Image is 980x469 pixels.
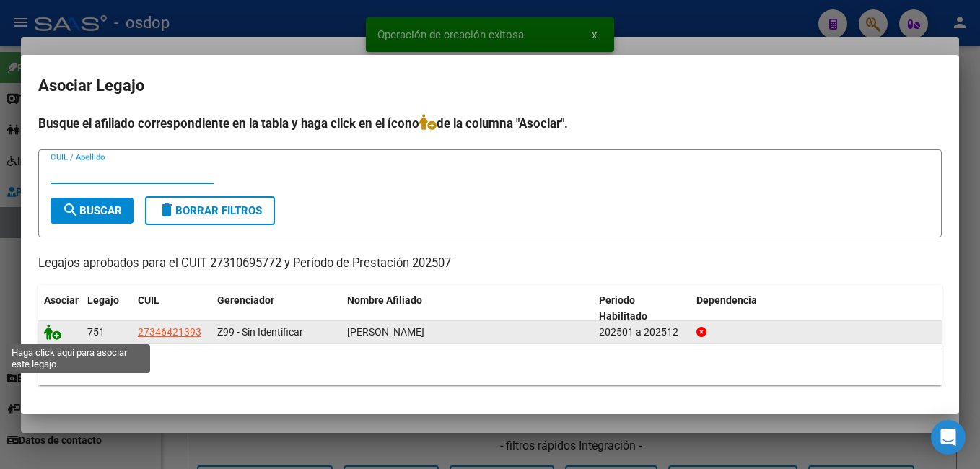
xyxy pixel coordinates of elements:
[38,114,942,133] h4: Busque el afiliado correspondiente en la tabla y haga click en el ícono de la columna "Asociar".
[38,72,942,100] h2: Asociar Legajo
[87,326,105,338] span: 751
[691,285,942,333] datatable-header-cell: Dependencia
[38,349,942,385] div: 1 registros
[51,198,134,224] button: Buscar
[341,285,593,333] datatable-header-cell: Nombre Afiliado
[44,294,79,306] span: Asociar
[87,294,119,306] span: Legajo
[62,204,122,217] span: Buscar
[599,294,647,323] span: Periodo Habilitado
[217,326,303,338] span: Z99 - Sin Identificar
[138,294,159,306] span: CUIL
[211,285,341,333] datatable-header-cell: Gerenciador
[38,285,82,333] datatable-header-cell: Asociar
[931,420,966,455] div: Open Intercom Messenger
[82,285,132,333] datatable-header-cell: Legajo
[217,294,274,306] span: Gerenciador
[696,294,757,306] span: Dependencia
[347,326,424,338] span: SORROCHE LORENA ANDREA
[593,285,691,333] datatable-header-cell: Periodo Habilitado
[158,204,262,217] span: Borrar Filtros
[599,324,685,341] div: 202501 a 202512
[138,326,201,338] span: 27346421393
[132,285,211,333] datatable-header-cell: CUIL
[158,201,175,219] mat-icon: delete
[347,294,422,306] span: Nombre Afiliado
[38,255,942,273] p: Legajos aprobados para el CUIT 27310695772 y Período de Prestación 202507
[145,196,275,225] button: Borrar Filtros
[62,201,79,219] mat-icon: search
